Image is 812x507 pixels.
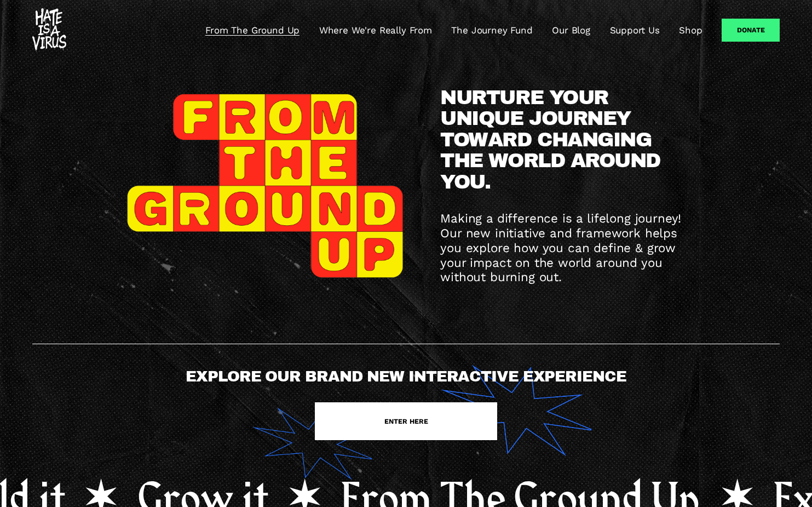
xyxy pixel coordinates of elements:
[722,19,779,42] a: Donate
[610,24,660,37] a: Support Us
[319,24,432,37] a: Where We're Really From
[451,24,532,37] a: The Journey Fund
[32,8,66,52] img: #HATEISAVIRUS
[205,24,300,37] a: From The Ground Up
[315,402,497,441] a: ENTER HERE
[679,24,702,37] a: Shop
[440,87,666,193] span: NURTURE YOUR UNIQUE JOURNEY TOWARD CHANGING THE WORLD AROUND YOU.
[440,211,686,284] span: Making a difference is a lifelong journey! Our new initiative and framework helps you explore how...
[552,24,590,37] a: Our Blog
[126,369,686,385] h4: EXPLORE OUR BRAND NEW INTERACTIVE EXPERIENCE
